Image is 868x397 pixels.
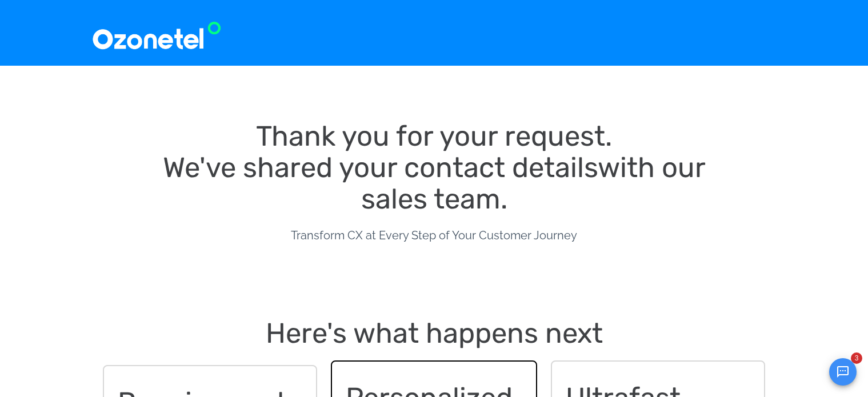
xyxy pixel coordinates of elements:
[829,358,857,386] button: Open chat
[851,352,862,364] span: 3
[291,228,577,242] span: Transform CX at Every Step of Your Customer Journey
[361,151,713,215] span: with our sales team.
[256,119,612,153] span: Thank you for your request.
[163,151,598,184] span: We've shared your contact details
[266,316,603,350] span: Here's what happens next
